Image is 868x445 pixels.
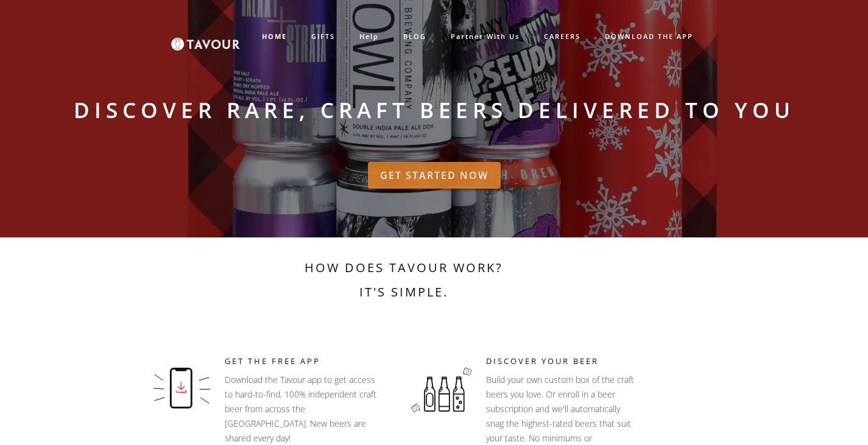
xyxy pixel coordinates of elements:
a: HOME [250,27,299,47]
a: help [347,27,391,47]
strong: HOME [262,32,287,41]
a: DOWNLOAD THE APP [593,27,705,47]
a: BLOG [391,27,439,47]
a: CAREERS [532,27,593,47]
h5: Discover your beer [486,356,651,368]
a: partner with us [439,27,532,47]
a: GIFTS [299,27,347,47]
h5: GET THE FREE APP [225,356,384,368]
a: GET STARTED NOW [368,162,501,189]
strong: Discover rare, craft beers delivered to you [74,96,795,125]
h2: How does Tavour work? It's simple. [230,256,577,317]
